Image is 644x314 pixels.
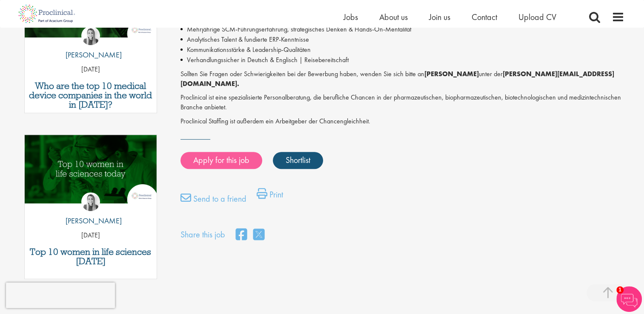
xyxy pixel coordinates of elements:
a: Print [257,188,283,205]
a: About us [379,11,408,23]
p: Proclinical ist eine spezialisierte Personalberatung, die berufliche Chancen in der pharmazeutisc... [180,93,624,112]
a: Shortlist [273,152,323,169]
a: share on twitter [253,226,264,244]
a: Top 10 women in life sciences [DATE] [29,247,153,266]
a: Who are the top 10 medical device companies in the world in [DATE]? [29,81,153,109]
a: Hannah Burke [PERSON_NAME] [59,192,122,231]
p: [DATE] [25,231,157,240]
a: Contact [472,11,497,23]
label: Share this job [180,228,225,241]
span: 1 [616,286,624,294]
a: Jobs [343,11,358,23]
a: Send to a friend [180,192,246,209]
li: Analytisches Talent & fundierte ERP-Kenntnisse [180,34,624,45]
a: Apply for this job [180,152,262,169]
li: Verhandlungssicher in Deutsch & Englisch | Reisebereitschaft [180,55,624,65]
a: share on facebook [236,226,247,244]
p: [DATE] [25,65,157,74]
p: [PERSON_NAME] [59,215,122,226]
iframe: reCAPTCHA [6,283,115,308]
a: Hannah Burke [PERSON_NAME] [59,26,122,65]
strong: [PERSON_NAME] [424,69,479,78]
strong: [PERSON_NAME][EMAIL_ADDRESS][DOMAIN_NAME]. [180,69,614,88]
img: Chatbot [616,286,642,312]
a: Link to a post [25,135,157,210]
img: Hannah Burke [81,26,100,45]
img: Top 10 women in life sciences today [25,135,157,203]
img: Hannah Burke [81,192,100,211]
p: Proclinical Staffing ist außerdem ein Arbeitgeber der Chancengleichheit. [180,117,624,126]
a: Upload CV [518,11,556,23]
li: Kommunikationsstärke & Leadership-Qualitäten [180,45,624,55]
li: Mehrjährige SCM-Führungserfahrung, strategisches Denken & Hands-On-Mentalität [180,24,624,34]
a: Join us [429,11,450,23]
p: [PERSON_NAME] [59,49,122,60]
p: Sollten Sie Fragen oder Schwierigkeiten bei der Bewerbung haben, wenden Sie sich bitte an unter der [180,69,624,89]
